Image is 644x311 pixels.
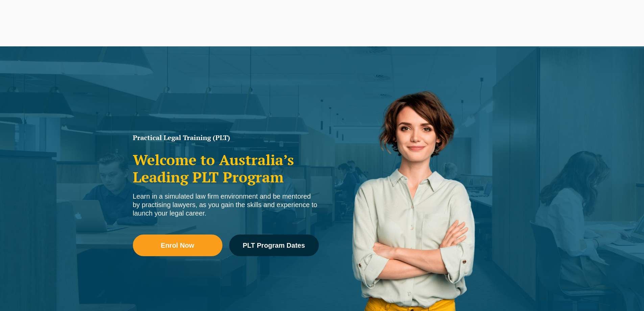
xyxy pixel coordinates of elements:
[133,235,222,256] a: Enrol Now
[133,192,319,218] div: Learn in a simulated law firm environment and be mentored by practising lawyers, as you gain the ...
[243,242,305,249] span: PLT Program Dates
[133,151,319,185] h2: Welcome to Australia’s Leading PLT Program
[133,134,319,141] h1: Practical Legal Training (PLT)
[161,242,194,249] span: Enrol Now
[229,235,319,256] a: PLT Program Dates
